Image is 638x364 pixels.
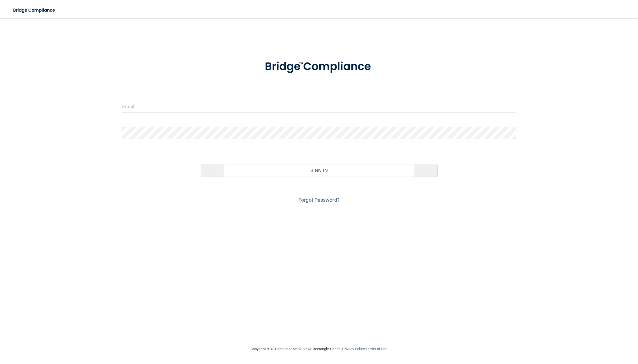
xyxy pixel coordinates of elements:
a: Terms of Use [366,347,387,351]
a: Privacy Policy [342,347,365,351]
button: Sign In [201,164,437,177]
img: bridge_compliance_login_screen.278c3ca4.svg [8,5,61,16]
img: bridge_compliance_login_screen.278c3ca4.svg [253,52,385,81]
a: Forgot Password? [298,197,340,203]
div: Copyright © All rights reserved 2025 @ Rectangle Health | | [216,340,422,358]
input: Email [122,100,516,113]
